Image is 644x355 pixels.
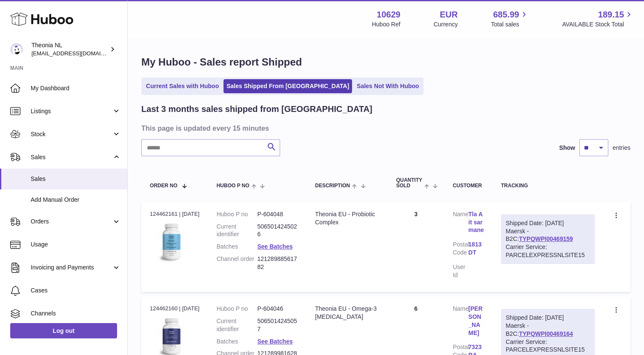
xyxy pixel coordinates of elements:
span: AVAILABLE Stock Total [562,20,634,29]
span: Invoicing and Payments [31,263,112,272]
img: info@wholesomegoods.eu [10,43,23,56]
a: [PERSON_NAME] [468,305,484,337]
span: 189.15 [598,9,624,20]
div: Huboo Ref [372,20,401,29]
span: Add Manual Order [31,196,121,204]
div: Shipped Date: [DATE] [506,314,590,322]
a: 1813 DT [468,240,484,257]
td: 3 [388,202,444,292]
dd: 12128988561782 [257,255,298,271]
a: Sales Shipped From [GEOGRAPHIC_DATA] [223,79,352,93]
div: Shipped Date: [DATE] [506,219,590,227]
div: 124462161 | [DATE] [150,210,200,218]
dt: Huboo P no [217,305,258,313]
span: Order No [150,183,177,189]
dt: Current identifier [217,317,258,333]
span: Cases [31,286,121,295]
div: Theonia EU - Probiotic Complex [315,210,379,226]
dd: 5065014245057 [257,317,298,333]
strong: 10629 [377,9,401,20]
a: 685.99 Total sales [491,9,529,29]
dt: Batches [217,338,258,346]
a: See Batches [257,338,292,345]
div: Currency [434,20,458,29]
div: Carrier Service: PARCELEXPRESSNLSITE15 [506,243,590,259]
dt: User Id [452,263,468,279]
strong: EUR [440,9,458,20]
dt: Postal Code [452,240,468,259]
a: Current Sales with Huboo [143,79,222,93]
img: 106291725893057.jpg [150,220,192,263]
dd: 5065014245026 [257,223,298,239]
a: Sales Not With Huboo [354,79,422,93]
h3: This page is updated every 15 minutes [141,123,628,133]
h1: My Huboo - Sales report Shipped [141,55,630,69]
a: Tla Ait sarmane [468,210,484,235]
dt: Name [452,305,468,339]
div: Theonia NL [31,41,108,57]
dd: P-604048 [257,210,298,218]
h2: Last 3 months sales shipped from [GEOGRAPHIC_DATA] [141,103,372,115]
div: Maersk - B2C: [501,215,595,264]
span: Description [315,183,350,189]
dt: Current identifier [217,223,258,239]
span: Total sales [491,20,529,29]
span: [EMAIL_ADDRESS][DOMAIN_NAME] [31,50,125,57]
a: Log out [10,323,117,338]
span: Stock [31,130,112,138]
div: Theonia EU - Omega-3 [MEDICAL_DATA] [315,305,379,321]
span: Listings [31,107,112,115]
a: 189.15 AVAILABLE Stock Total [562,9,634,29]
span: entries [613,144,630,152]
a: TYPQWPI00469159 [519,235,573,242]
a: TYPQWPI00469164 [519,330,573,337]
span: 685.99 [493,9,519,20]
dd: P-604046 [257,305,298,313]
span: Orders [31,218,112,226]
span: Sales [31,175,121,183]
dt: Channel order [217,255,258,271]
span: Usage [31,240,121,249]
a: See Batches [257,243,292,250]
dt: Name [452,210,468,237]
span: Huboo P no [217,183,249,189]
dt: Huboo P no [217,210,258,218]
div: Tracking [501,183,595,189]
div: Carrier Service: PARCELEXPRESSNLSITE15 [506,338,590,354]
span: My Dashboard [31,84,121,92]
span: Sales [31,153,112,161]
div: Customer [452,183,484,189]
span: Quantity Sold [396,177,423,189]
span: Channels [31,309,121,318]
div: 124462160 | [DATE] [150,305,200,312]
dt: Batches [217,243,258,251]
label: Show [559,144,575,152]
